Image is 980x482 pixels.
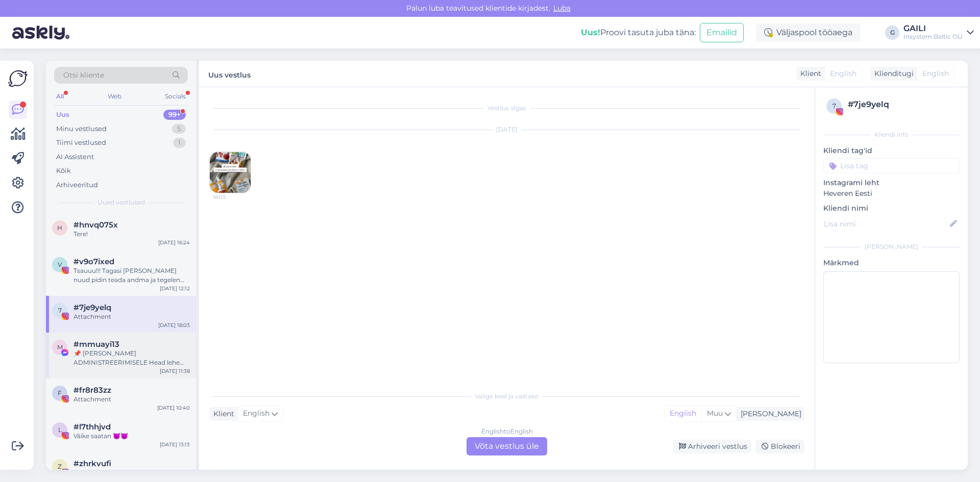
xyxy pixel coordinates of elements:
[58,426,62,434] span: l
[172,124,186,134] div: 5
[870,68,914,79] div: Klienditugi
[903,24,963,33] div: GAILI
[581,27,696,39] div: Proovi tasuta juba täna:
[830,68,856,79] span: English
[58,307,62,314] span: 7
[700,23,744,42] button: Emailid
[58,389,62,397] span: f
[56,124,107,134] div: Minu vestlused
[848,98,957,111] div: # 7je9yelq
[208,67,251,81] label: Uus vestlus
[467,437,547,455] div: Võta vestlus üle
[54,90,66,103] div: All
[158,321,190,329] div: [DATE] 18:03
[210,152,251,193] img: attachment
[73,432,190,441] div: Väike saatan 😈😈
[73,312,190,321] div: Attachment
[73,422,111,432] span: #l7thhjvd
[160,367,190,375] div: [DATE] 11:38
[73,386,111,395] span: #fr8r83zz
[73,257,114,266] span: #v9o7ixed
[481,427,533,436] div: English to English
[885,26,899,40] div: G
[56,152,94,162] div: AI Assistent
[823,188,960,199] p: Heveren Eesti
[755,440,804,453] div: Blokeeri
[106,90,124,103] div: Web
[824,218,948,230] input: Lisa nimi
[56,138,106,148] div: Tiimi vestlused
[73,349,190,367] div: 📌 [PERSON_NAME] ADMINISTREERIMISELE Head lehe administraatorid Regulaarse ülevaatuse ja hindamise...
[213,193,251,201] span: 18:03
[73,303,111,312] span: #7je9yelq
[157,404,190,412] div: [DATE] 10:40
[57,343,63,351] span: m
[756,23,861,42] div: Väljaspool tööaega
[737,409,801,419] div: [PERSON_NAME]
[57,224,62,232] span: h
[163,90,188,103] div: Socials
[73,459,111,468] span: #zhrkvufi
[73,266,190,285] div: Tsauuu!!! Tagasi [PERSON_NAME] nuud pidin teada andma ja tegelen arvete ja asjadega [PERSON_NAME]!
[823,158,960,173] input: Lisa tag
[73,340,119,349] span: #mmuayi13
[56,166,71,176] div: Kõik
[832,102,836,110] span: 7
[673,440,751,453] div: Arhiveeri vestlus
[58,261,62,268] span: v
[823,130,960,139] div: Kliendi info
[209,392,804,401] div: Valige keel ja vastake
[160,285,190,292] div: [DATE] 12:12
[63,70,104,81] span: Otsi kliente
[550,4,574,13] span: Luba
[209,125,804,134] div: [DATE]
[56,180,98,190] div: Arhiveeritud
[707,409,723,418] span: Muu
[73,468,190,477] div: Sõnum kustutatud
[823,145,960,156] p: Kliendi tag'id
[796,68,821,79] div: Klient
[73,230,190,239] div: Tere!
[243,408,269,419] span: English
[823,203,960,214] p: Kliendi nimi
[823,242,960,251] div: [PERSON_NAME]
[922,68,949,79] span: English
[97,198,145,207] span: Uued vestlused
[581,28,600,37] b: Uus!
[8,69,28,88] img: Askly Logo
[173,138,186,148] div: 1
[158,239,190,246] div: [DATE] 16:24
[56,110,69,120] div: Uus
[903,33,963,41] div: Insystem Baltic OÜ
[163,110,186,120] div: 99+
[73,220,118,230] span: #hnvq075x
[903,24,974,41] a: GAILIInsystem Baltic OÜ
[823,258,960,268] p: Märkmed
[58,463,62,470] span: z
[209,409,234,419] div: Klient
[73,395,190,404] div: Attachment
[665,406,701,421] div: English
[209,104,804,113] div: Vestlus algas
[823,177,960,188] p: Instagrami leht
[160,441,190,448] div: [DATE] 13:13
